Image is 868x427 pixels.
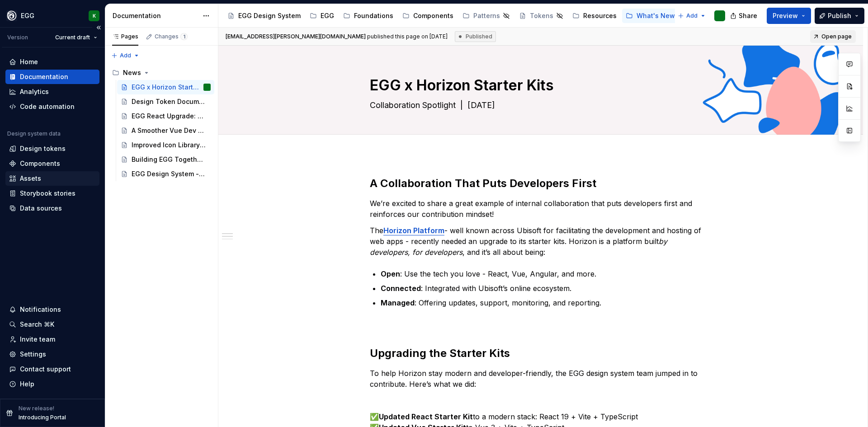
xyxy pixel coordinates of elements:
div: A Smoother Vue Dev Experience 💛 [132,126,206,135]
div: Invite team [20,335,55,344]
div: Patterns [473,11,500,20]
a: Invite team [5,332,99,347]
div: Changes [155,33,188,40]
div: K [93,12,96,19]
p: Introducing Portal [19,414,66,421]
a: Storybook stories [5,186,99,201]
div: Foundations [354,11,393,20]
span: published this page on [DATE] [226,33,448,40]
div: Analytics [20,87,49,96]
div: Notifications [20,305,61,314]
a: Design Token Documentation - Now clearer and smarter! 🎨 [117,94,214,109]
a: Assets [5,171,99,186]
div: Contact support [20,365,71,374]
div: Code automation [20,102,75,111]
div: Tokens [530,11,553,20]
div: News [108,66,214,80]
span: Share [739,11,757,20]
h2: Upgrading the Starter Kits [370,346,712,361]
button: Add [675,9,709,22]
p: : Use the tech you love - React, Vue, Angular, and more. [381,268,712,279]
button: Collapse sidebar [92,21,105,34]
button: Add [108,49,142,62]
p: New release! [19,405,54,412]
div: EGG x Horizon Starter Kits [132,83,202,92]
a: Home [5,55,99,69]
button: Search ⌘K [5,317,99,332]
img: 87d06435-c97f-426c-aa5d-5eb8acd3d8b3.png [6,10,17,21]
div: Design Token Documentation - Now clearer and smarter! 🎨 [132,97,206,106]
a: A Smoother Vue Dev Experience 💛 [117,123,214,138]
p: : Offering updates, support, monitoring, and reporting. [381,297,712,308]
div: Resources [583,11,617,20]
div: Page tree [108,66,214,181]
textarea: Collaboration Spotlight | [DATE] [368,98,710,113]
div: Data sources [20,204,62,213]
div: EGG [321,11,334,20]
div: Building EGG Together 🙌 [132,155,206,164]
a: EGG x Horizon Starter Kits [117,80,214,94]
a: Code automation [5,99,99,114]
div: Help [20,380,34,389]
div: EGG Design System - Reaching a new milestone! 🚀 [132,169,206,178]
div: News [123,68,141,77]
a: Settings [5,347,99,361]
div: EGG Design System [238,11,301,20]
div: Home [20,57,38,66]
button: EGGK [2,6,103,25]
div: What's New [637,11,675,20]
button: Share [726,8,763,24]
div: Published [455,31,496,42]
strong: Open [381,269,400,278]
div: Assets [20,174,41,183]
strong: Updated React Starter Kit [379,412,473,421]
span: Preview [773,11,798,20]
span: Add [120,52,131,59]
a: Horizon Platform [383,226,444,235]
p: The - well known across Ubisoft for facilitating the development and hosting of web apps - recent... [370,225,712,258]
div: Design system data [7,130,61,137]
a: EGG [306,9,338,23]
textarea: EGG x Horizon Starter Kits [368,75,710,96]
a: Analytics [5,84,99,99]
div: Design tokens [20,144,66,153]
button: Publish [815,8,864,24]
span: Add [686,12,698,19]
span: 1 [180,33,188,40]
button: Help [5,377,99,391]
button: Preview [767,8,811,24]
p: To help Horizon stay modern and developer-friendly, the EGG design system team jumped in to contr... [370,368,712,389]
div: Settings [20,350,46,359]
a: Resources [569,9,620,23]
span: Open page [821,33,852,40]
h2: A Collaboration That Puts Developers First [370,176,712,191]
div: EGG [21,11,34,20]
a: Design tokens [5,141,99,156]
a: What's New [622,9,679,23]
div: Components [20,159,60,168]
div: Version [7,34,28,41]
a: Patterns [459,9,514,23]
a: EGG Design System [224,9,304,23]
div: Components [413,11,453,20]
div: Documentation [20,72,68,81]
strong: Managed [381,298,415,307]
a: EGG Design System - Reaching a new milestone! 🚀 [117,167,214,181]
p: : Integrated with Ubisoft’s online ecosystem. [381,283,712,294]
span: [EMAIL_ADDRESS][PERSON_NAME][DOMAIN_NAME] [226,33,366,40]
a: Foundations [340,9,397,23]
div: Storybook stories [20,189,75,198]
button: Notifications [5,302,99,317]
button: Contact support [5,362,99,376]
span: Current draft [55,34,90,41]
div: Documentation [113,11,198,20]
div: Improved Icon Library 🔎 [132,141,206,150]
a: Documentation [5,70,99,84]
a: Open page [810,30,856,43]
a: EGG React Upgrade: React 19 + More ⚛️ [117,109,214,123]
a: Improved Icon Library 🔎 [117,138,214,152]
a: Components [5,156,99,171]
a: Components [399,9,457,23]
a: Tokens [515,9,567,23]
